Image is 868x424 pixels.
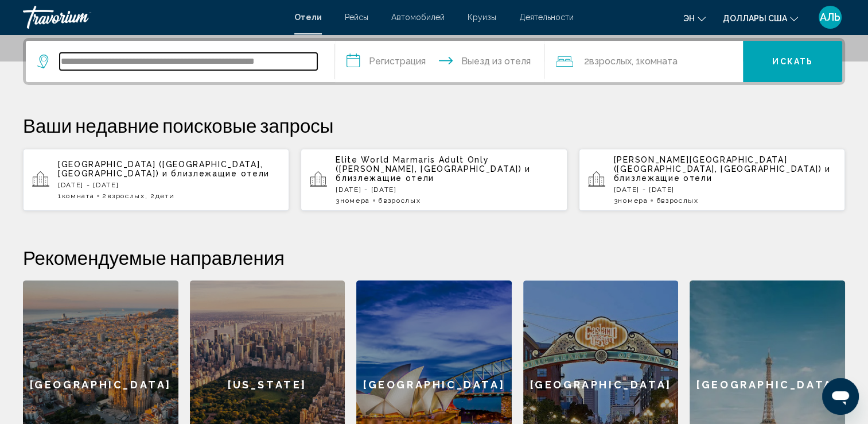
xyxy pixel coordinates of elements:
span: Дети [155,192,175,200]
a: Деятельности [519,13,574,22]
p: [DATE] - [DATE] [614,186,836,194]
button: Elite World Marmaris Adult Only ([PERSON_NAME], [GEOGRAPHIC_DATA]) и близлежащие отели[DATE] - [D... [301,148,567,211]
span: Взрослых [589,56,631,67]
p: Ваши недавние поисковые запросы [23,114,845,137]
button: Даты заезда и выезда [335,41,545,82]
span: Взрослых [107,192,145,200]
a: Рейсы [345,13,368,22]
span: АЛЬ [820,11,840,23]
font: , 2 [145,192,155,200]
span: и близлежащие отели [162,169,270,178]
button: [PERSON_NAME][GEOGRAPHIC_DATA] ([GEOGRAPHIC_DATA], [GEOGRAPHIC_DATA]) и близлежащие отели[DATE] -... [579,148,845,211]
a: Автомобилей [391,13,445,22]
a: Круизы [468,13,496,22]
span: Взрослых [383,196,421,205]
button: Изменить валюту [723,10,798,26]
font: 1 [58,192,62,200]
a: Отели [294,13,322,22]
span: Доллары США [723,14,787,23]
span: и близлежащие отели [336,164,531,183]
span: Комната [640,56,677,67]
font: 2 [583,56,589,67]
font: 3 [614,196,618,205]
a: Травориум [23,6,283,29]
p: [DATE] - [DATE] [58,181,280,189]
span: Elite World Marmaris Adult Only ([PERSON_NAME], [GEOGRAPHIC_DATA]) [336,155,521,174]
span: [GEOGRAPHIC_DATA] ([GEOGRAPHIC_DATA], [GEOGRAPHIC_DATA]) [58,160,263,178]
button: Изменение языка [683,10,706,26]
iframe: Кнопка запуска окна обмена сообщениями [822,378,859,415]
div: Виджет поиска [26,41,842,82]
span: [PERSON_NAME][GEOGRAPHIC_DATA] ([GEOGRAPHIC_DATA], [GEOGRAPHIC_DATA]) [614,155,822,174]
span: Комната [62,192,95,200]
button: Пользовательское меню [815,5,845,29]
h2: Рекомендуемые направления [23,246,845,269]
font: , 1 [631,56,640,67]
font: 3 [336,196,340,205]
span: Взрослых [661,196,698,205]
font: 2 [102,192,107,200]
p: [DATE] - [DATE] [336,186,558,194]
font: 6 [656,196,661,205]
font: 6 [378,196,383,205]
span: Номера [618,196,648,205]
span: эн [683,14,695,23]
button: [GEOGRAPHIC_DATA] ([GEOGRAPHIC_DATA], [GEOGRAPHIC_DATA]) и близлежащие отели[DATE] - [DATE]1Комна... [23,148,289,211]
span: Искать [772,57,813,67]
span: Номера [340,196,370,205]
button: Путешественники: 2 взрослых, 0 детей [544,41,743,82]
button: Искать [743,41,842,82]
span: и близлежащие отели [614,164,831,183]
